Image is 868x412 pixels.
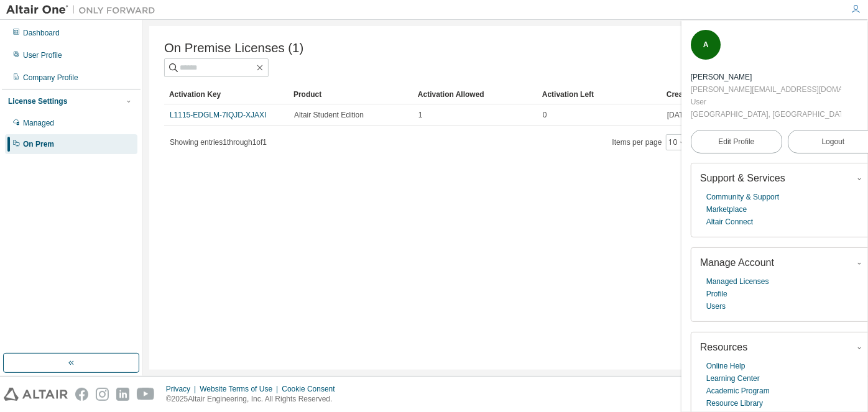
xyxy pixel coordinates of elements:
[691,108,841,121] div: [GEOGRAPHIC_DATA], [GEOGRAPHIC_DATA]
[96,388,109,401] img: instagram.svg
[700,342,747,352] span: Resources
[700,173,785,183] span: Support & Services
[200,384,282,394] div: Website Terms of Use
[418,85,532,104] div: Activation Allowed
[23,139,54,149] div: On Prem
[718,137,754,147] span: Edit Profile
[282,384,342,394] div: Cookie Consent
[170,111,266,119] a: L1115-EDGLM-7IQJD-XJAXI
[294,110,364,120] span: Altair Student Edition
[418,110,423,120] span: 1
[166,384,200,394] div: Privacy
[137,388,155,401] img: youtube.svg
[23,73,78,83] div: Company Profile
[706,372,760,385] a: Learning Center
[543,110,547,120] span: 0
[691,130,782,153] a: Edit Profile
[166,394,343,405] p: © 2025 Altair Engineering, Inc. All Rights Reserved.
[691,83,841,96] div: [PERSON_NAME][EMAIL_ADDRESS][DOMAIN_NAME]
[706,216,753,228] a: Altair Connect
[706,203,747,216] a: Marketplace
[706,397,763,410] a: Resource Library
[8,96,67,106] div: License Settings
[23,118,54,128] div: Managed
[821,135,844,148] span: Logout
[116,388,129,401] img: linkedin.svg
[706,300,726,313] a: Users
[23,50,62,60] div: User Profile
[164,41,303,55] span: On Premise Licenses (1)
[4,388,68,401] img: altair_logo.svg
[6,4,162,16] img: Altair One
[293,85,408,104] div: Product
[691,96,841,108] div: User
[169,85,284,104] div: Activation Key
[706,288,727,300] a: Profile
[703,40,709,49] span: A
[691,71,841,83] div: Aviral Mishra
[706,385,770,397] a: Academic Program
[170,138,267,147] span: Showing entries 1 through 1 of 1
[23,28,60,38] div: Dashboard
[612,134,689,150] span: Items per page
[667,110,722,120] span: [DATE] 17:05:14
[542,85,657,104] div: Activation Left
[706,191,779,203] a: Community & Support
[700,257,774,268] span: Manage Account
[669,137,686,147] button: 10
[706,360,746,372] a: Online Help
[667,85,792,104] div: Creation Date
[75,388,88,401] img: facebook.svg
[706,275,769,288] a: Managed Licenses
